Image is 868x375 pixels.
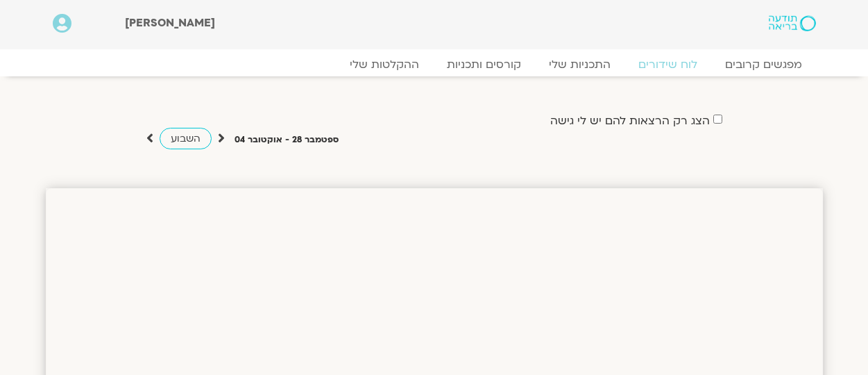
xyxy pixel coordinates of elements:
[235,133,339,147] p: ספטמבר 28 - אוקטובר 04
[53,58,816,72] nav: Menu
[535,58,624,72] a: התכניות שלי
[433,58,535,72] a: קורסים ותכניות
[711,58,816,72] a: מפגשים קרובים
[125,15,215,31] span: [PERSON_NAME]
[171,132,201,145] span: השבוע
[160,128,212,149] a: השבוע
[336,58,433,72] a: ההקלטות שלי
[624,58,711,72] a: לוח שידורים
[550,115,710,127] label: הצג רק הרצאות להם יש לי גישה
